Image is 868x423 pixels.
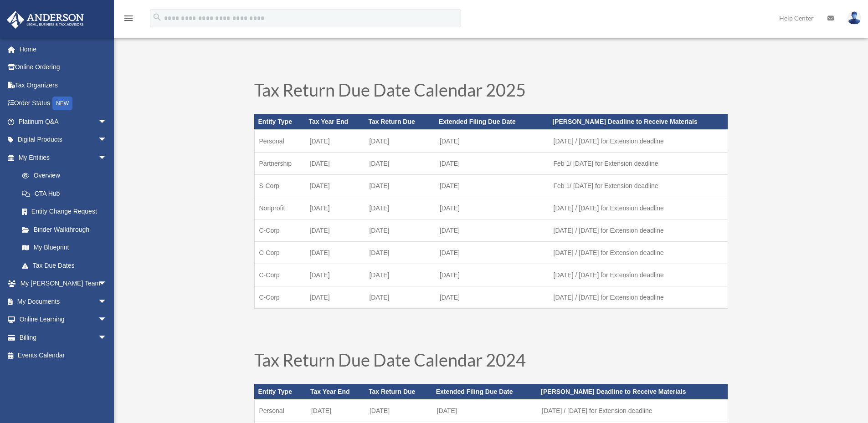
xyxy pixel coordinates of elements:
a: Tax Due Dates [13,256,116,275]
th: Tax Year End [305,114,365,129]
td: [DATE] [305,219,365,241]
td: [DATE] [435,174,549,197]
a: Digital Productsarrow_drop_down [6,131,121,149]
td: [DATE] [365,130,435,153]
a: Overview [13,167,121,185]
td: Nonprofit [254,197,305,219]
a: My Documentsarrow_drop_down [6,292,121,311]
a: CTA Hub [13,184,121,203]
th: Extended Filing Due Date [435,114,549,129]
div: NEW [52,97,72,110]
h1: Tax Return Due Date Calendar 2024 [254,351,728,373]
a: Billingarrow_drop_down [6,328,121,347]
td: Feb 1/ [DATE] for Extension deadline [549,152,728,174]
td: Feb 1/ [DATE] for Extension deadline [549,174,728,197]
a: Platinum Q&Aarrow_drop_down [6,112,121,131]
td: [DATE] [432,399,538,422]
th: Entity Type [254,384,307,399]
td: [DATE] / [DATE] for Extension deadline [549,130,728,153]
span: arrow_drop_down [98,275,116,293]
a: Binder Walkthrough [13,220,121,239]
td: [DATE] [307,399,365,422]
th: Extended Filing Due Date [432,384,538,399]
td: [DATE] / [DATE] for Extension deadline [549,241,728,264]
a: Home [6,40,121,58]
td: [DATE] [435,286,549,309]
span: arrow_drop_down [98,112,116,131]
a: My Blueprint [13,239,121,257]
td: [DATE] [365,152,435,174]
td: [DATE] [435,219,549,241]
td: C-Corp [254,241,305,264]
td: [DATE] [365,286,435,309]
td: [DATE] [435,152,549,174]
a: Entity Change Request [13,203,121,221]
span: arrow_drop_down [98,148,116,167]
td: [DATE] / [DATE] for Extension deadline [549,219,728,241]
td: [DATE] / [DATE] for Extension deadline [549,264,728,286]
td: C-Corp [254,286,305,309]
td: [DATE] [305,264,365,286]
td: [DATE] [305,197,365,219]
a: My [PERSON_NAME] Teamarrow_drop_down [6,275,121,293]
a: Tax Organizers [6,76,121,94]
td: [DATE] [365,399,432,422]
td: [DATE] [365,264,435,286]
td: [DATE] / [DATE] for Extension deadline [549,197,728,219]
td: [DATE] [305,286,365,309]
th: [PERSON_NAME] Deadline to Receive Materials [549,114,728,129]
td: [DATE] [435,197,549,219]
th: [PERSON_NAME] Deadline to Receive Materials [537,384,728,399]
img: User Pic [847,11,861,25]
td: [DATE] [365,174,435,197]
td: Personal [254,399,307,422]
td: [DATE] [305,152,365,174]
a: menu [123,16,134,24]
td: [DATE] [365,197,435,219]
th: Tax Year End [307,384,365,399]
span: arrow_drop_down [98,328,116,347]
th: Tax Return Due [365,384,432,399]
td: C-Corp [254,219,305,241]
td: [DATE] / [DATE] for Extension deadline [537,399,728,422]
td: Partnership [254,152,305,174]
span: arrow_drop_down [98,292,116,311]
span: arrow_drop_down [98,131,116,149]
i: menu [123,13,134,24]
h1: Tax Return Due Date Calendar 2025 [254,81,728,103]
a: Online Ordering [6,58,121,76]
td: Personal [254,130,305,153]
td: [DATE] / [DATE] for Extension deadline [549,286,728,309]
td: [DATE] [305,174,365,197]
td: [DATE] [435,264,549,286]
td: [DATE] [365,241,435,264]
a: Online Learningarrow_drop_down [6,311,121,329]
td: S-Corp [254,174,305,197]
td: [DATE] [435,130,549,153]
th: Tax Return Due [365,114,435,129]
a: My Entitiesarrow_drop_down [6,148,121,167]
td: C-Corp [254,264,305,286]
span: arrow_drop_down [98,311,116,329]
th: Entity Type [254,114,305,129]
td: [DATE] [365,219,435,241]
td: [DATE] [435,241,549,264]
img: Anderson Advisors Platinum Portal [4,11,87,29]
i: search [152,12,162,22]
a: Events Calendar [6,347,121,365]
td: [DATE] [305,241,365,264]
a: Order StatusNEW [6,94,121,113]
td: [DATE] [305,130,365,153]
